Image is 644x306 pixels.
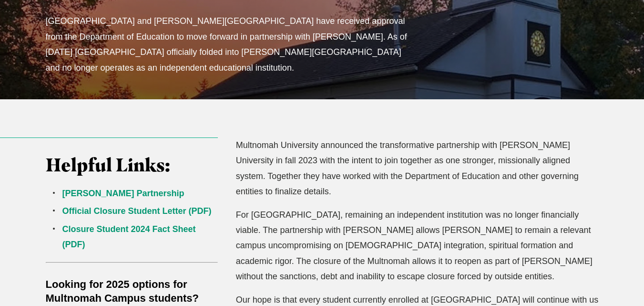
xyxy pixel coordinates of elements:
p: Multnomah University announced the transformative partnership with [PERSON_NAME] University in fa... [236,137,599,200]
h3: Helpful Links: [46,154,218,176]
p: [GEOGRAPHIC_DATA] and [PERSON_NAME][GEOGRAPHIC_DATA] have received approval from the Department o... [46,13,414,75]
a: Closure Student 2024 Fact Sheet (PDF) [62,224,196,249]
a: Official Closure Student Letter (PDF) [62,206,212,216]
p: For [GEOGRAPHIC_DATA], remaining an independent institution was no longer financially viable. The... [236,207,599,285]
a: [PERSON_NAME] Partnership [62,189,184,198]
h5: Looking for 2025 options for Multnomah Campus students? [46,277,218,306]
